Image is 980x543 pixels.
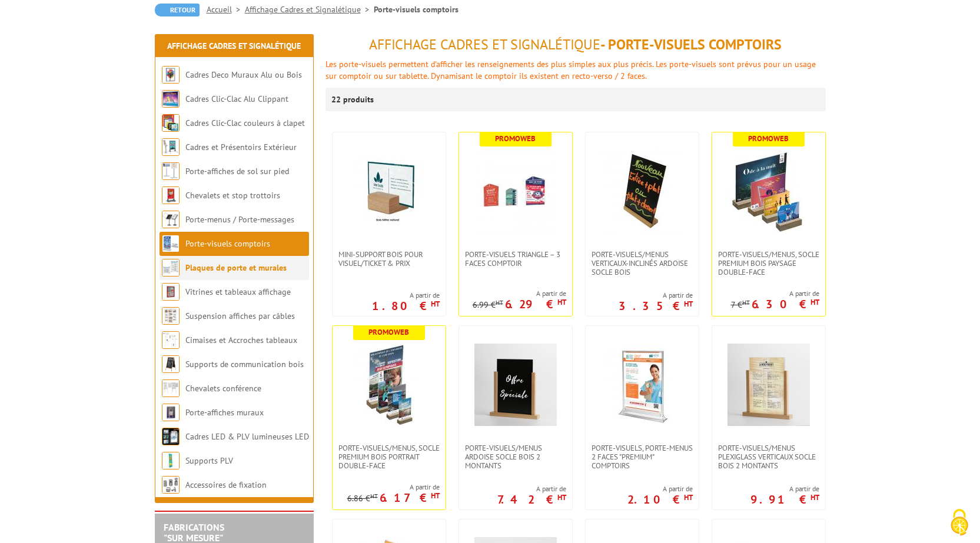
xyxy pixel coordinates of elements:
img: Supports PLV [162,452,180,469]
p: 7 € [731,301,750,309]
p: 1.80 € [372,302,440,309]
h1: - Porte-visuels comptoirs [325,37,826,52]
a: Porte-visuels comptoirs [185,238,270,249]
a: Retour [155,4,200,16]
img: Chevalets conférence [162,379,180,397]
img: Porte-Visuels/Menus verticaux-inclinés ardoise socle bois [601,150,683,232]
p: 3.35 € [619,302,693,309]
img: Porte-Visuels/Menus ARDOISE Socle Bois 2 Montants [474,344,557,426]
span: Porte-visuels, Porte-menus 2 faces "Premium" comptoirs [592,444,693,470]
span: A partir de [750,484,819,494]
a: Affichage Cadres et Signalétique [167,41,301,51]
p: 6.17 € [380,494,440,501]
img: PORTE-VISUELS/MENUS, SOCLE PREMIUM BOIS PAYSAGE DOUBLE-FACE [727,150,810,232]
span: Porte-Visuels/Menus Plexiglass Verticaux Socle Bois 2 Montants [718,444,819,470]
img: Porte-affiches muraux [162,404,180,421]
sup: HT [684,299,693,309]
sup: HT [431,491,440,501]
a: PORTE-VISUELS/MENUS, SOCLE PREMIUM BOIS PAYSAGE DOUBLE-FACE [712,250,825,277]
a: Accessoires de fixation [185,479,267,490]
img: Cimaises et Accroches tableaux [162,331,180,349]
a: Porte-Visuels/Menus Plexiglass Verticaux Socle Bois 2 Montants [712,444,825,470]
span: Les porte-visuels permettent d'afficher les renseignements des plus simples aux plus précis. Les ... [325,59,816,81]
img: Cadres Clic-Clac couleurs à clapet [162,114,180,132]
span: A partir de [473,289,566,298]
a: Cadres et Présentoirs Extérieur [185,142,297,152]
a: Cadres Clic-Clac couleurs à clapet [185,118,305,128]
span: A partir de [347,482,440,492]
a: Porte-Visuels/Menus verticaux-inclinés ardoise socle bois [586,250,699,277]
p: 9.91 € [750,496,819,503]
a: Cadres Deco Muraux Alu ou Bois [185,69,302,80]
img: Porte-menus / Porte-messages [162,211,180,228]
p: 6.99 € [473,301,503,309]
a: Chevalets conférence [185,383,261,394]
span: A partir de [497,484,566,494]
a: Supports de communication bois [185,359,304,369]
span: Porte-Visuels/Menus ARDOISE Socle Bois 2 Montants [465,444,566,470]
span: A partir de [731,289,819,298]
span: A partir de [372,291,440,300]
a: Affichage Cadres et Signalétique [245,4,374,15]
a: Cimaises et Accroches tableaux [185,335,297,345]
p: 7.42 € [497,496,566,503]
p: 6.30 € [752,301,819,308]
a: PORTE-VISUELS/MENUS, SOCLE PREMIUM BOIS PORTRAIT DOUBLE-FACE [333,444,446,470]
sup: HT [557,297,566,307]
span: A partir de [627,484,693,494]
img: Porte-visuels comptoirs [162,235,180,252]
a: Accueil [207,4,245,15]
img: Cadres LED & PLV lumineuses LED [162,428,180,445]
a: Porte-visuels triangle – 3 faces comptoir [459,250,572,268]
span: Affichage Cadres et Signalétique [369,35,600,54]
img: Cookies (fenêtre modale) [945,508,974,537]
img: Cadres et Présentoirs Extérieur [162,138,180,156]
img: Accessoires de fixation [162,476,180,494]
a: Porte-affiches muraux [185,407,264,418]
a: Supports PLV [185,455,233,466]
b: Promoweb [368,327,409,337]
img: Porte-affiches de sol sur pied [162,162,180,180]
img: Cadres Deco Muraux Alu ou Bois [162,66,180,84]
p: 6.29 € [505,301,566,308]
a: Mini-support bois pour visuel/ticket & prix [333,250,446,268]
span: Porte-Visuels/Menus verticaux-inclinés ardoise socle bois [592,250,693,277]
p: 2.10 € [627,496,693,503]
a: Porte-Visuels/Menus ARDOISE Socle Bois 2 Montants [459,444,572,470]
sup: HT [496,298,503,307]
img: Porte-Visuels/Menus Plexiglass Verticaux Socle Bois 2 Montants [727,344,810,426]
img: PORTE-VISUELS/MENUS, SOCLE PREMIUM BOIS PORTRAIT DOUBLE-FACE [348,344,430,426]
sup: HT [431,299,440,309]
img: Chevalets et stop trottoirs [162,186,180,204]
sup: HT [742,298,750,307]
p: 6.86 € [347,494,378,503]
sup: HT [684,492,693,502]
img: Porte-visuels triangle – 3 faces comptoir [474,150,557,232]
a: Suspension affiches par câbles [185,311,295,321]
a: Porte-visuels, Porte-menus 2 faces "Premium" comptoirs [586,444,699,470]
img: Plaques de porte et murales [162,259,180,277]
sup: HT [557,492,566,502]
img: Suspension affiches par câbles [162,307,180,325]
span: Porte-visuels triangle – 3 faces comptoir [465,250,566,268]
span: Mini-support bois pour visuel/ticket & prix [338,250,440,268]
a: Porte-affiches de sol sur pied [185,166,289,176]
a: Porte-menus / Porte-messages [185,214,294,225]
a: Cadres Clic-Clac Alu Clippant [185,94,288,104]
sup: HT [810,297,819,307]
li: Porte-visuels comptoirs [374,4,459,15]
p: 22 produits [331,88,376,111]
a: Cadres LED & PLV lumineuses LED [185,431,309,442]
span: A partir de [619,291,693,300]
a: Chevalets et stop trottoirs [185,190,280,201]
b: Promoweb [495,134,536,144]
img: Supports de communication bois [162,355,180,373]
span: PORTE-VISUELS/MENUS, SOCLE PREMIUM BOIS PAYSAGE DOUBLE-FACE [718,250,819,277]
b: Promoweb [748,134,789,144]
img: Porte-visuels, Porte-menus 2 faces [601,344,683,426]
img: Cadres Clic-Clac Alu Clippant [162,90,180,108]
img: Mini-support bois pour visuel/ticket & prix [348,150,430,232]
span: PORTE-VISUELS/MENUS, SOCLE PREMIUM BOIS PORTRAIT DOUBLE-FACE [338,444,440,470]
a: Vitrines et tableaux affichage [185,287,291,297]
button: Cookies (fenêtre modale) [939,503,980,543]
